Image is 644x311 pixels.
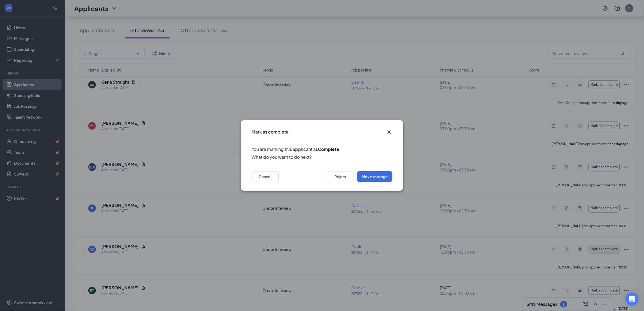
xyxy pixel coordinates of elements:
[252,146,392,153] span: You are marking this applicant as .
[327,171,354,182] button: Reject
[318,146,339,152] b: Complete
[357,171,392,182] button: Move to stage
[252,154,392,160] span: What do you want to do next?
[252,129,289,135] h3: Mark as complete
[386,129,392,135] button: Close
[252,171,279,182] button: Cancel
[626,293,639,306] div: Open Intercom Messenger
[386,129,392,135] svg: Cross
